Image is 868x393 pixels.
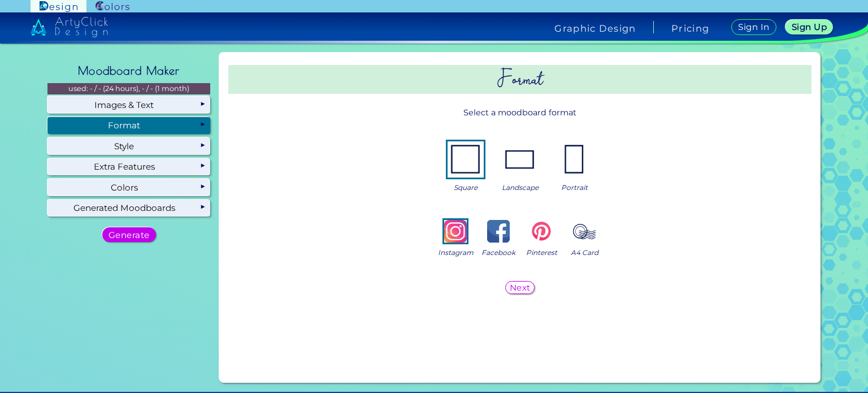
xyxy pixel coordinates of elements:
h5: Sign Up [793,23,825,31]
span: A4 Card [571,247,598,258]
h2: Format [228,65,811,94]
img: icon_stamp.svg [573,220,596,243]
img: ex-mb-format-1.jpg [502,141,538,178]
h2: Moodboard Maker [72,58,185,83]
h5: Sign In [740,23,768,31]
span: Pinterest [526,247,557,258]
p: used: - / - (24 hours), - / - (1 month) [47,83,210,94]
a: Pricing [671,24,709,33]
span: Instagram [438,247,474,258]
h4: Graphic Design [554,24,636,33]
div: Images & Text [47,96,210,113]
div: Generated Moodboards [47,200,210,217]
img: artyclick_design_logo_white_combined_path.svg [31,17,108,37]
img: ArtyClick Colors logo [96,1,129,12]
img: ex-mb-format-2.jpg [556,141,592,178]
img: icon_pinterest_color.svg [530,220,553,243]
div: Extra Features [47,158,210,175]
h5: Next [511,283,530,291]
a: Sign In [734,20,774,34]
img: ex-mb-format-0.jpg [448,141,484,178]
img: icon_fb_color.svg [487,220,510,243]
a: Sign Up [788,20,831,34]
span: Square [454,182,478,193]
p: Select a moodboard format [228,102,811,123]
div: Style [47,137,210,154]
div: Colors [47,179,210,196]
span: Landscape [502,182,539,193]
img: icon_ig_color.svg [444,220,467,243]
div: Format [47,117,210,134]
span: Portrait [561,182,588,193]
span: Facebook [481,247,515,258]
h5: Generate [111,231,147,239]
